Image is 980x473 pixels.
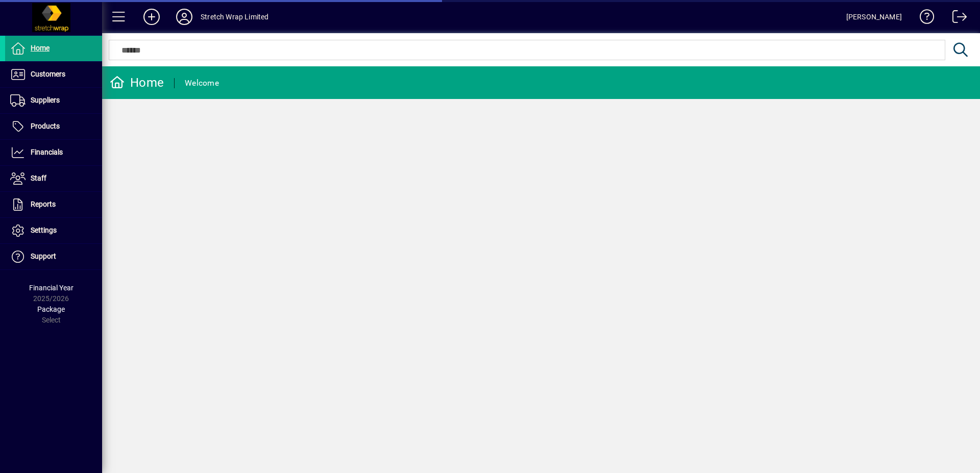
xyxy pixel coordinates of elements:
span: Staff [31,174,46,182]
a: Logout [945,2,967,35]
span: Reports [31,200,56,208]
span: Products [31,122,60,130]
span: Suppliers [31,96,60,104]
div: Home [110,74,164,91]
a: Products [5,114,102,139]
span: Home [31,44,50,52]
div: Stretch Wrap Limited [201,9,269,25]
a: Customers [5,62,102,87]
a: Settings [5,218,102,243]
a: Suppliers [5,88,102,113]
span: Customers [31,70,65,78]
span: Support [31,252,56,260]
span: Settings [31,226,57,234]
a: Financials [5,140,102,165]
a: Reports [5,192,102,217]
a: Staff [5,166,102,191]
div: Welcome [185,75,219,91]
span: Package [37,305,65,313]
span: Financials [31,148,63,156]
button: Profile [168,8,201,26]
button: Add [135,8,168,26]
a: Knowledge Base [912,2,935,35]
a: Support [5,244,102,269]
span: Financial Year [29,284,73,292]
div: [PERSON_NAME] [846,9,902,25]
